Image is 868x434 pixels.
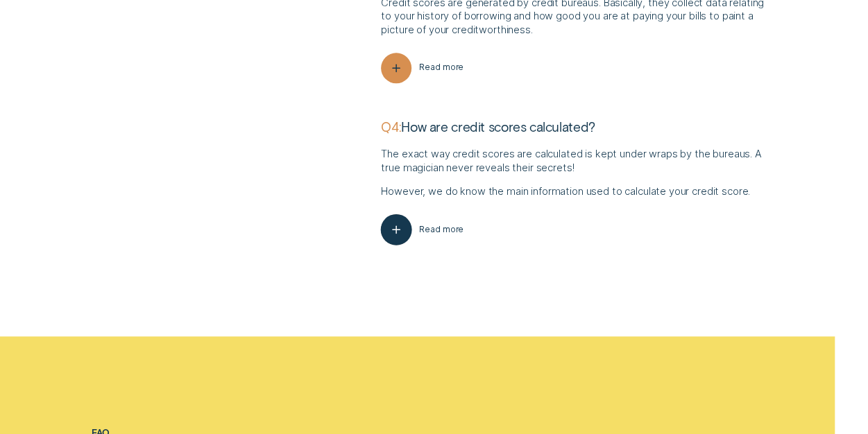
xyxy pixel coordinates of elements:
[419,62,463,73] span: Read more
[381,53,463,83] button: Read more
[381,119,401,134] strong: Q4:
[381,148,776,175] p: The exact way credit scores are calculated is kept under wraps by the bureaus. A true magician ne...
[419,225,463,235] span: Read more
[381,185,776,199] p: However, we do know the main information used to calculate your credit score.
[381,119,776,135] p: How are credit scores calculated?
[381,214,463,245] button: Read more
